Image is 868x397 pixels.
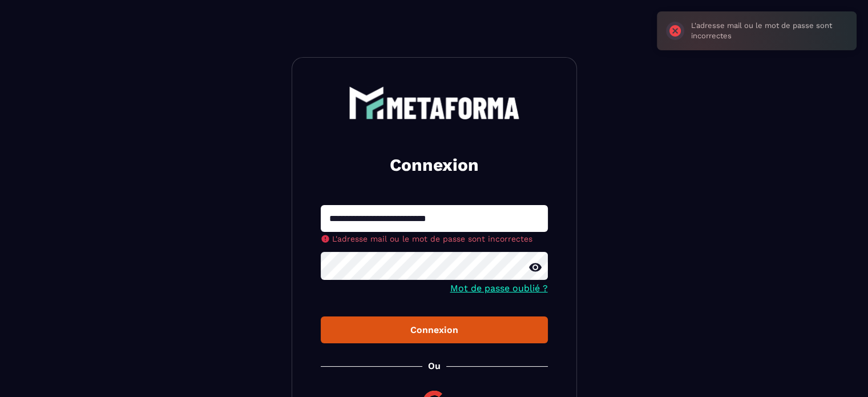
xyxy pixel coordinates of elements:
[330,324,539,335] div: Connexion
[349,86,520,119] img: logo
[321,86,548,119] a: logo
[321,316,548,343] button: Connexion
[332,234,532,243] span: L'adresse mail ou le mot de passe sont incorrectes
[428,360,441,371] p: Ou
[334,154,534,177] h2: Connexion
[450,283,548,294] a: Mot de passe oublié ?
